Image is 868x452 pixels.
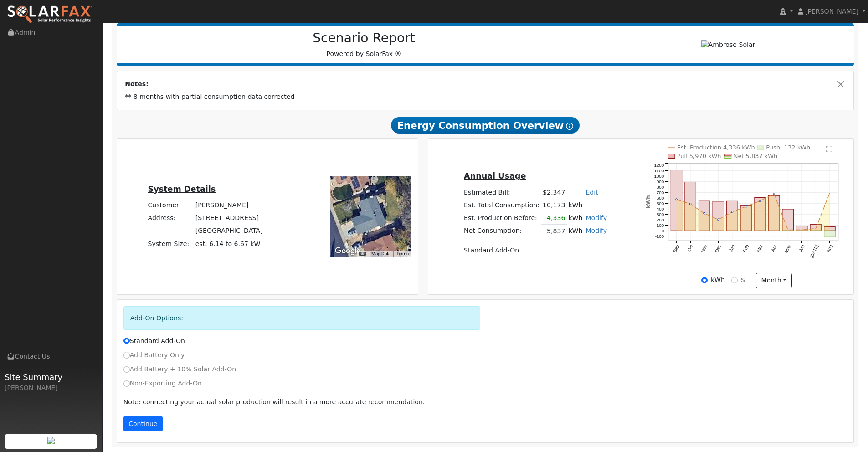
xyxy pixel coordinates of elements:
[826,244,833,253] text: Aug
[824,227,835,231] rect: onclick=""
[391,117,580,134] span: Energy Consumption Overview
[773,193,775,195] circle: onclick=""
[713,201,724,231] rect: onclick=""
[815,228,817,230] circle: onclick=""
[826,145,832,153] text: 
[123,398,425,406] span: : connecting your actual solar production will result in a more accurate recommendation.
[7,5,92,24] img: SolarFax
[123,352,130,358] input: Add Battery Only
[586,214,607,221] a: Modify
[586,227,607,234] a: Modify
[396,251,409,256] a: Terms (opens in new tab)
[645,195,652,209] text: kWh
[194,212,264,225] td: [STREET_ADDRESS]
[654,163,664,168] text: 1200
[759,200,761,202] circle: onclick=""
[836,79,846,89] button: Close
[47,437,55,444] img: retrieve
[194,199,264,212] td: [PERSON_NAME]
[770,244,778,252] text: Apr
[677,153,721,160] text: Pull 5,970 kWh
[824,231,835,237] rect: onclick=""
[782,231,793,231] rect: onclick=""
[123,366,130,373] input: Add Battery + 10% Solar Add-On
[123,91,847,103] td: ** 8 months with partial consumption data corrected
[801,229,803,231] circle: onclick=""
[654,174,664,179] text: 1000
[784,244,792,254] text: May
[148,185,216,194] u: System Details
[829,192,831,194] circle: onclick=""
[5,383,98,393] div: [PERSON_NAME]
[727,201,738,231] rect: onclick=""
[810,225,821,231] rect: onclick=""
[541,199,567,211] td: 10,173
[810,231,821,231] rect: onclick=""
[662,228,664,233] text: 0
[194,237,264,250] td: System Size
[657,179,664,184] text: 900
[541,225,567,238] td: 5,837
[462,225,541,238] td: Net Consumption:
[699,201,710,231] rect: onclick=""
[731,211,733,213] circle: onclick=""
[123,416,163,431] button: Continue
[464,171,526,180] u: Annual Usage
[123,350,185,360] label: Add Battery Only
[657,212,664,217] text: 300
[714,244,722,254] text: Dec
[566,123,573,130] i: Show Help
[689,203,691,205] circle: onclick=""
[567,199,609,211] td: kWh
[787,229,789,231] circle: onclick=""
[121,31,607,59] div: Powered by SolarFax ®
[798,244,806,253] text: Jun
[123,398,139,406] u: Note
[657,223,664,228] text: 100
[567,211,584,225] td: kWh
[462,199,541,211] td: Est. Total Consumption:
[195,240,261,247] span: est. 6.14 to 6.67 kW
[654,168,664,173] text: 1100
[718,219,719,221] circle: onclick=""
[359,251,365,257] button: Keyboard shortcuts
[123,336,185,346] label: Standard Add-On
[657,206,664,211] text: 400
[333,245,363,257] a: Open this area in Google Maps (opens a new window)
[541,186,567,199] td: $2,347
[5,371,98,383] span: Site Summary
[657,185,664,190] text: 800
[745,206,747,208] circle: onclick=""
[462,211,541,225] td: Est. Production Before:
[123,338,130,344] input: Standard Add-On
[123,306,481,329] div: Add-On Options:
[462,244,608,257] td: Standard Add-On
[462,186,541,199] td: Estimated Bill:
[123,380,130,387] input: Non-Exporting Add-On
[657,195,664,200] text: 600
[755,198,765,231] rect: onclick=""
[734,153,778,160] text: Net 5,837 kWh
[672,244,680,253] text: Sep
[655,234,664,239] text: -100
[333,245,363,257] img: Google
[740,206,751,231] rect: onclick=""
[805,8,858,15] span: [PERSON_NAME]
[657,217,664,222] text: 200
[782,209,793,231] rect: onclick=""
[701,277,708,283] input: kWh
[586,189,598,196] a: Edit
[371,251,390,257] button: Map Data
[126,31,602,46] h2: Scenario Report
[146,237,194,250] td: System Size:
[701,40,755,50] img: Ambrose Solar
[756,244,764,253] text: Mar
[123,379,202,388] label: Non-Exporting Add-On
[657,190,664,195] text: 700
[685,182,696,231] rect: onclick=""
[756,273,792,288] button: month
[711,275,725,285] label: kWh
[728,244,736,253] text: Jan
[796,226,807,231] rect: onclick=""
[123,365,236,374] label: Add Battery + 10% Solar Add-On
